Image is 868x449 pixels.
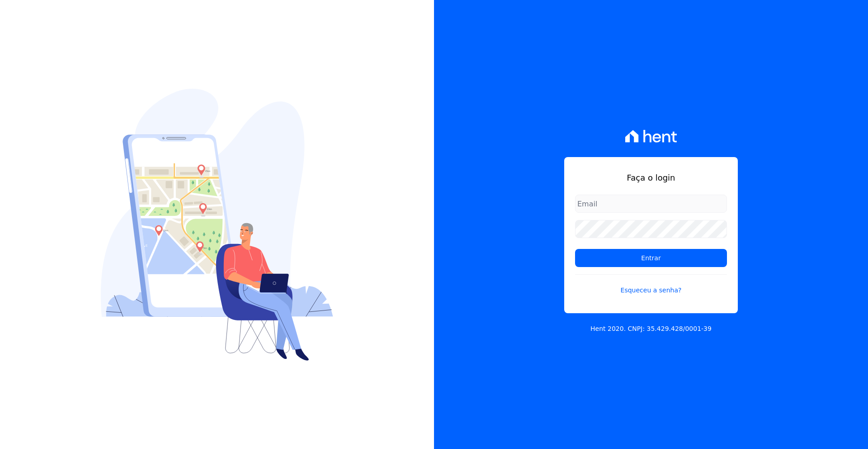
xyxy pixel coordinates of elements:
p: Hent 2020. CNPJ: 35.429.428/0001-39 [590,324,712,334]
img: Login [101,89,333,361]
a: Esqueceu a senha? [575,274,727,295]
h1: Faça o login [575,172,727,184]
input: Entrar [575,249,727,267]
input: Email [575,195,727,213]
